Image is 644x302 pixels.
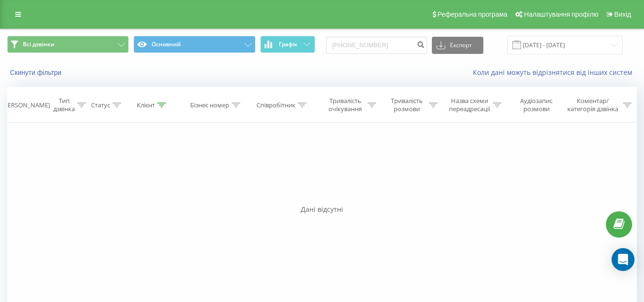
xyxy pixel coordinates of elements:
[7,205,637,214] div: Дані відсутні
[2,101,50,109] div: [PERSON_NAME]
[326,97,365,113] div: Тривалість очікування
[438,10,508,18] span: Реферальна програма
[279,41,297,48] span: Графік
[473,68,637,77] a: Коли дані можуть відрізнятися вiд інших систем
[7,68,66,77] button: Скинути фільтри
[512,97,561,113] div: Аудіозапис розмови
[91,101,110,109] div: Статус
[260,36,315,53] button: Графік
[614,10,631,18] span: Вихід
[449,97,491,113] div: Назва схеми переадресації
[387,97,427,113] div: Тривалість розмови
[326,37,427,54] input: Пошук за номером
[432,37,483,54] button: Експорт
[137,101,155,109] div: Клієнт
[23,41,54,48] span: Всі дзвінки
[7,36,129,53] button: Всі дзвінки
[190,101,229,109] div: Бізнес номер
[256,101,296,109] div: Співробітник
[53,97,75,113] div: Тип дзвінка
[133,36,255,53] button: Основний
[565,97,621,113] div: Коментар/категорія дзвінка
[612,248,634,271] div: Open Intercom Messenger
[524,10,598,18] span: Налаштування профілю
